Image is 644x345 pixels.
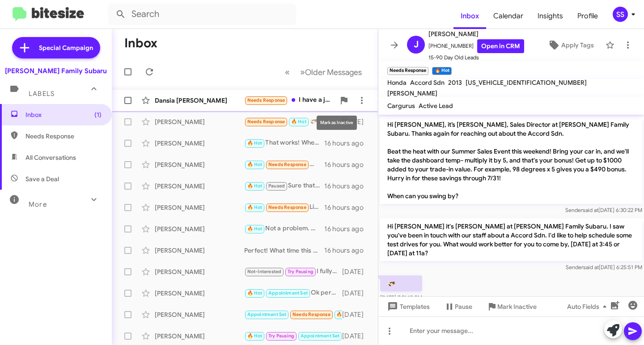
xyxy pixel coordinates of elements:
span: Try Pausing [288,269,314,274]
div: [DATE] [342,267,371,276]
a: Special Campaign [12,37,100,58]
span: Needs Response [292,312,330,317]
span: Inbox [25,110,102,119]
div: [PERSON_NAME] [155,160,244,169]
h1: Inbox [124,36,157,50]
small: Needs Response [387,67,428,75]
span: [DATE] 7:31:19 PM [380,294,422,301]
span: More [29,200,47,208]
span: Special Campaign [39,43,93,52]
div: 16 hours ago [324,224,371,233]
span: J [414,37,419,52]
div: [PERSON_NAME] [155,267,244,276]
span: (1) [94,110,102,119]
span: Honda [387,79,407,87]
span: Labels [29,90,55,98]
nav: Page navigation example [280,63,367,81]
div: That works! When you arrive just ask for my product specialist, [PERSON_NAME]. [244,138,324,148]
p: Hi [PERSON_NAME] it's [PERSON_NAME] at [PERSON_NAME] Family Subaru. I saw you've been in touch wi... [380,218,642,261]
div: No problem at all! Just let us know when you're on your way, and we'll be ready for you. Safe tra... [244,331,342,341]
span: Apply Tags [561,37,594,53]
div: 16 hours ago [324,182,371,191]
span: 🔥 Hot [247,162,263,167]
span: Needs Response [247,119,285,125]
span: 🔥 Hot [247,333,263,339]
span: » [300,67,305,78]
div: Liked “Sounds good i will have my product specialist give you a call between those hours” [244,202,324,212]
a: Profile [570,3,605,29]
span: said at [583,207,598,213]
span: [PHONE_NUMBER] [428,39,524,53]
div: Not a problem. We can give you a call to discuss this more [DATE] [244,224,324,234]
input: Search [108,4,296,25]
span: 🔥 Hot [247,204,263,210]
div: Sure that'll be great [244,181,324,191]
a: Open in CRM [477,39,524,53]
div: 我10月份要回国一趟！所以车子我要回来以后才有可能买！ [244,309,342,320]
span: 🔥 Hot [291,119,306,125]
span: Accord Sdn [410,79,445,87]
span: [PERSON_NAME] [387,89,437,97]
span: « [285,67,290,78]
span: Sender [DATE] 6:25:51 PM [566,264,642,270]
span: 🔥 Hot [247,226,263,232]
div: I fully understand. Yes ma'am. Keep me updated! [244,266,342,277]
p: Hi [PERSON_NAME], it’s [PERSON_NAME], Sales Director at [PERSON_NAME] Family Subaru. Thanks again... [380,116,642,204]
div: Mark as Inactive [317,116,357,130]
div: 16 hours ago [324,203,371,212]
div: [PERSON_NAME] [155,182,244,191]
div: SS [613,7,628,22]
div: [PERSON_NAME] [155,203,244,212]
div: 16 hours ago [324,160,371,169]
button: Previous [280,63,295,81]
div: ​👍​ to “ Gotcha. We can always appraise it over the phone ” [244,159,324,170]
span: 15-90 Day Old Leads [428,53,524,62]
button: SS [605,7,634,22]
div: I have a jeep trailhawk now [244,95,335,105]
div: [PERSON_NAME] [155,289,244,298]
button: Apply Tags [540,37,601,53]
div: [PERSON_NAME] [155,246,244,255]
a: Inbox [453,3,486,29]
span: Needs Response [268,162,306,167]
a: Calendar [486,3,530,29]
span: Needs Response [25,132,102,141]
span: Pause [455,299,472,315]
small: 🔥 Hot [432,67,451,75]
button: Mark Inactive [479,299,544,315]
a: Insights [530,3,570,29]
span: Try Pausing [268,333,294,339]
span: Appointment Set [301,333,340,339]
div: [PERSON_NAME] [155,117,244,126]
div: [DATE] [342,332,371,341]
span: Needs Response [247,97,285,103]
div: 🫱🏻‍🫲🏿 [244,116,342,127]
span: Paused [268,183,285,189]
span: [US_VEHICLE_IDENTIFICATION_NUMBER] [466,79,587,87]
div: Ok perfect! When you arrive, please ask for [PERSON_NAME] when you arrive! [244,288,342,298]
div: Dansia [PERSON_NAME] [155,96,244,105]
div: 16 hours ago [324,246,371,255]
span: Mark Inactive [497,299,537,315]
div: [PERSON_NAME] [155,310,244,319]
button: Pause [437,299,479,315]
button: Templates [378,299,437,315]
span: 🔥 Hot [247,140,263,146]
span: 🔥 Hot [247,183,263,189]
span: Sender [DATE] 6:30:22 PM [565,207,642,213]
span: Not-Interested [247,269,282,274]
span: Active Lead [419,102,453,110]
button: Auto Fields [560,299,617,315]
div: [DATE] [342,289,371,298]
div: [PERSON_NAME] Family Subaru [5,67,107,75]
p: 🫱🏻‍🫲🏿 [380,275,422,291]
span: All Conversations [25,153,76,162]
span: 2013 [448,79,462,87]
span: Auto Fields [567,299,610,315]
span: 🔥 Hot [336,312,352,317]
div: 16 hours ago [324,139,371,148]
